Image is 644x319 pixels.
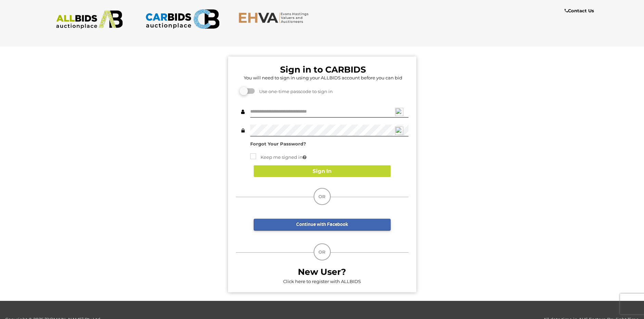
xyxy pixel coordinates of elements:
span: Use one-time passcode to sign in [256,89,333,94]
label: Keep me signed in [250,153,306,161]
b: Contact Us [565,8,594,13]
img: npw-badge-icon-locked.svg [395,108,403,116]
b: Sign in to CARBIDS [280,64,366,75]
img: npw-badge-icon-locked.svg [395,127,403,135]
div: OR [314,188,331,205]
a: Contact Us [565,7,596,15]
img: ALLBIDS.com.au [52,10,127,29]
div: OR [314,243,331,260]
h5: You will need to sign in using your ALLBIDS account before you can bid [238,75,408,80]
img: EHVA.com.au [238,12,313,23]
b: New User? [298,267,346,277]
a: Click here to register with ALLBIDS [283,279,361,284]
button: Sign In [254,165,391,177]
a: Forgot Your Password? [250,141,306,146]
img: CARBIDS.com.au [145,7,219,31]
a: Continue with Facebook [254,219,391,231]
